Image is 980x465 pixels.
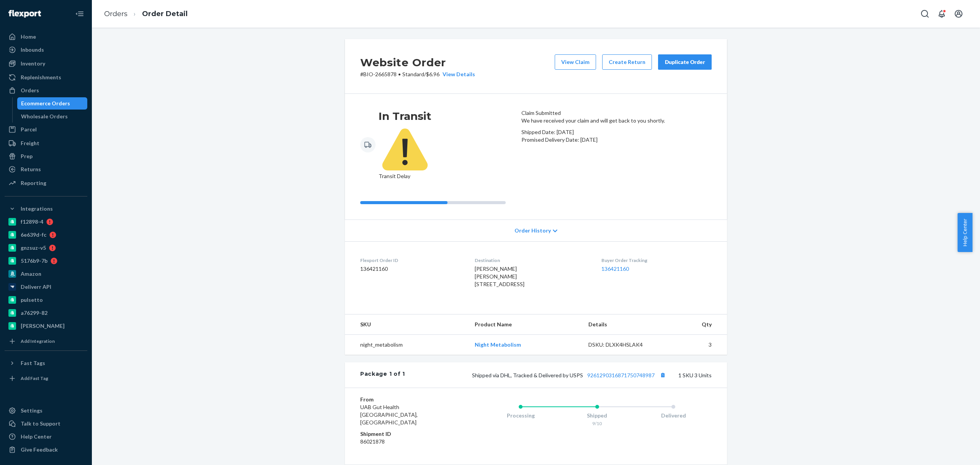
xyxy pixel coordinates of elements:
[666,335,727,355] td: 3
[482,412,559,419] div: Processing
[5,335,87,347] a: Add Integration
[21,152,33,160] div: Prep
[360,265,462,273] dd: 136421160
[5,163,87,175] a: Returns
[21,446,58,454] div: Give Feedback
[602,54,652,70] button: Create Return
[5,294,87,306] a: pulsetto
[360,54,475,70] h2: Website Order
[17,110,88,123] a: Wholesale Orders
[521,117,712,124] p: We have received your claim and will get back to you shortly.
[398,71,401,77] span: •
[5,242,87,254] a: gnzsuz-v5
[21,231,46,239] div: 6e639d-fc
[21,375,48,381] div: Add Fast Tag
[5,31,87,43] a: Home
[514,227,551,234] span: Order History
[5,84,87,97] a: Orders
[5,444,87,456] button: Give Feedback
[666,314,727,335] th: Qty
[21,126,37,133] div: Parcel
[5,320,87,332] a: [PERSON_NAME]
[658,54,712,70] button: Duplicate Order
[5,404,87,417] a: Settings
[475,265,524,287] span: [PERSON_NAME] [PERSON_NAME] [STREET_ADDRESS]
[21,244,46,252] div: gnzsuz-v5
[360,430,452,438] dt: Shipment ID
[521,136,712,144] p: Promised Delivery Date: [DATE]
[934,6,949,21] button: Open notifications
[5,431,87,443] a: Help Center
[5,71,87,84] a: Replenishments
[360,404,418,426] span: UAB Gut Health [GEOGRAPHIC_DATA], [GEOGRAPHIC_DATA]
[360,438,452,445] dd: 86021878
[5,177,87,189] a: Reporting
[559,412,635,419] div: Shipped
[21,338,55,344] div: Add Integration
[5,57,87,70] a: Inventory
[360,370,405,380] div: Package 1 of 1
[21,74,61,81] div: Replenishments
[665,58,705,66] div: Duplicate Order
[21,359,45,367] div: Fast Tags
[21,87,39,94] div: Orders
[951,6,966,21] button: Open account menu
[21,309,47,317] div: a76299-82
[521,109,712,117] header: Claim Submitted
[21,113,68,120] div: Wholesale Orders
[104,10,127,18] a: Orders
[360,70,475,78] p: # BIO-2665878 / $6.96
[21,139,39,147] div: Freight
[439,70,475,78] button: View Details
[21,179,46,187] div: Reporting
[601,265,629,272] a: 136421160
[588,341,660,349] div: DSKU: DLXK4HSLAK4
[21,218,43,226] div: f12898-4
[5,216,87,228] a: f12898-4
[360,396,452,403] dt: From
[21,100,70,107] div: Ecommerce Orders
[601,257,712,264] dt: Buyer Order Tracking
[21,407,42,414] div: Settings
[21,270,41,278] div: Amazon
[635,412,712,419] div: Delivered
[5,123,87,136] a: Parcel
[5,203,87,215] button: Integrations
[21,33,36,41] div: Home
[5,357,87,369] button: Fast Tags
[475,341,521,348] a: Night Metabolism
[345,335,469,355] td: night_metabolism
[5,137,87,149] a: Freight
[5,268,87,280] a: Amazon
[72,6,87,21] button: Close Navigation
[5,281,87,293] a: Deliverr API
[405,370,712,380] div: 1 SKU 3 Units
[21,433,52,440] div: Help Center
[582,314,666,335] th: Details
[21,60,45,67] div: Inventory
[5,307,87,319] a: a76299-82
[21,46,44,54] div: Inbounds
[5,44,87,56] a: Inbounds
[957,213,972,252] span: Help Center
[21,420,60,427] div: Talk to Support
[5,255,87,267] a: 5176b9-7b
[472,372,668,378] span: Shipped via DHL, Tracked & Delivered by USPS
[360,257,462,264] dt: Flexport Order ID
[21,283,51,291] div: Deliverr API
[21,322,65,330] div: [PERSON_NAME]
[587,372,655,378] a: 9261290316871750748987
[17,97,88,110] a: Ecommerce Orders
[379,123,431,179] span: Transit Delay
[521,128,712,136] p: Shipped Date: [DATE]
[5,229,87,241] a: 6e639d-fc
[21,257,47,265] div: 5176b9-7b
[8,10,41,18] img: Flexport logo
[559,420,635,427] div: 9/10
[5,150,87,162] a: Prep
[917,6,933,21] button: Open Search Box
[379,109,431,123] h3: In Transit
[555,54,596,70] button: View Claim
[5,372,87,385] a: Add Fast Tag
